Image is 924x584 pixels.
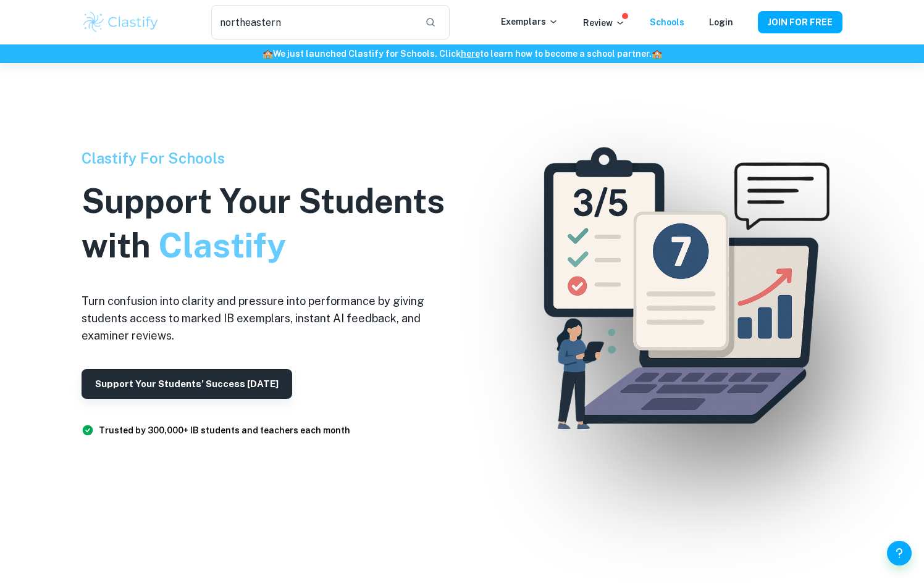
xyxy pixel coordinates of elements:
p: Review [583,16,625,30]
h6: Clastify For Schools [82,147,464,169]
img: Clastify logo [82,10,160,35]
button: Support Your Students’ Success [DATE] [82,369,292,399]
a: Schools [650,17,684,27]
h1: Support Your Students with [82,179,464,268]
p: Exemplars [501,15,558,28]
a: here [461,49,480,59]
h6: Turn confusion into clarity and pressure into performance by giving students access to marked IB ... [82,293,464,344]
span: 🏫 [262,49,273,59]
img: Clastify For Schools Hero [511,123,850,462]
a: Login [709,17,733,27]
button: Help and Feedback [887,541,912,565]
input: Search for any exemplars... [211,5,415,40]
h6: Trusted by 300,000+ IB students and teachers each month [99,423,350,437]
h6: We just launched Clastify for Schools. Click to learn how to become a school partner. [2,47,922,60]
span: 🏫 [652,49,662,59]
span: Clastify [158,226,285,265]
button: JOIN FOR FREE [758,11,842,33]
